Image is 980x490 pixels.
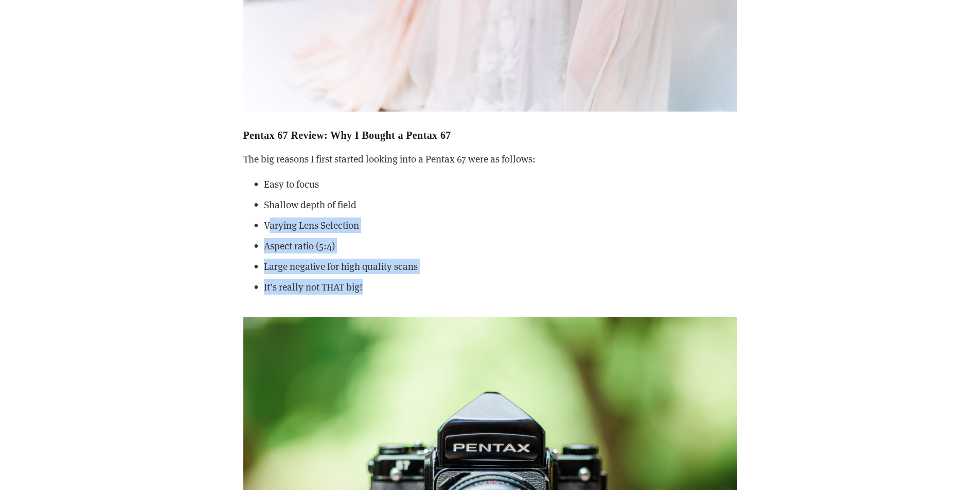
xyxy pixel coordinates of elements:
p: Shallow depth of field [264,197,737,212]
strong: Pentax 67 Review: Why I Bought a Pentax 67 [243,130,451,141]
p: Easy to focus [264,176,737,192]
p: Aspect ratio (5:4) [264,238,737,253]
p: Varying Lens Selection [264,217,737,233]
p: Large negative for high quality scans [264,259,737,274]
p: The big reasons I first started looking into a Pentax 67 were as follows: [243,151,737,167]
p: It’s really not THAT big! [264,279,737,295]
